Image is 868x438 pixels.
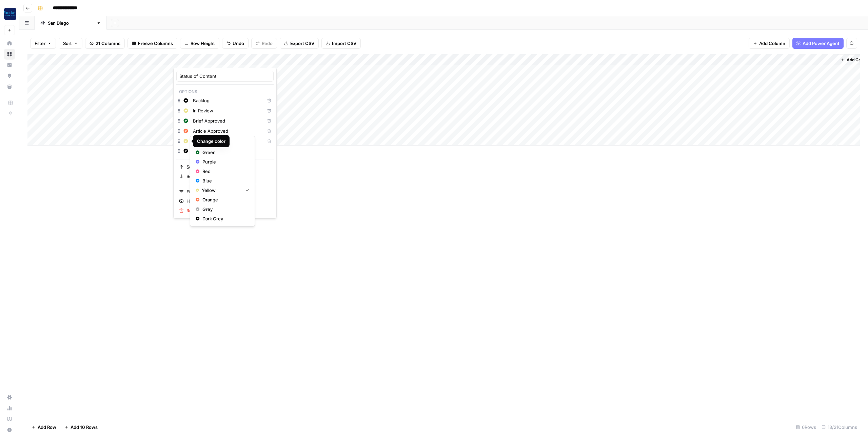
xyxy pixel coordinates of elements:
span: Blue [202,177,246,184]
span: Red [202,168,246,175]
span: Yellow [202,187,240,194]
span: Dark Grey [202,215,246,222]
span: Purple [202,158,246,165]
span: Grey [202,206,246,213]
span: Green [202,149,246,156]
p: Select Color [193,139,252,148]
span: Orange [202,196,246,203]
